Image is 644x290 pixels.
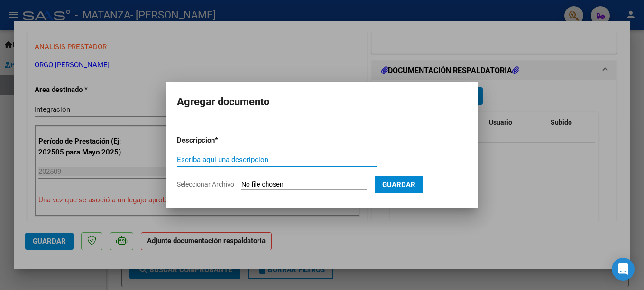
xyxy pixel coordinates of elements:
[177,181,234,188] span: Seleccionar Archivo
[375,176,423,193] button: Guardar
[177,93,467,111] h2: Agregar documento
[177,135,264,146] p: Descripcion
[612,258,635,281] div: Open Intercom Messenger
[382,181,415,189] span: Guardar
